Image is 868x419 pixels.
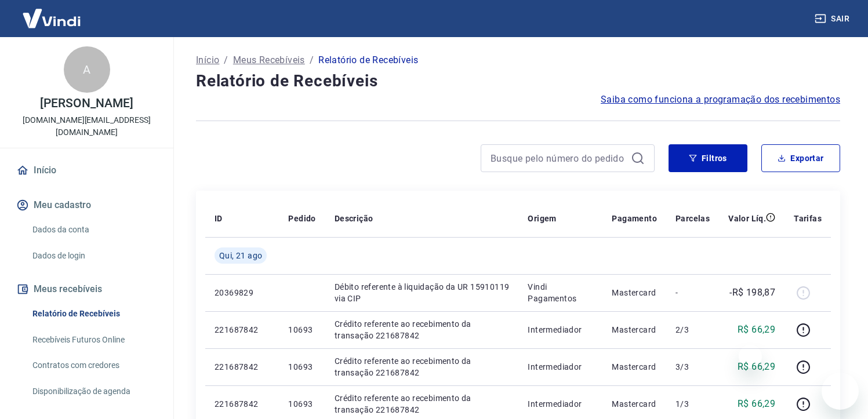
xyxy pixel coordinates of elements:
[528,213,556,224] p: Origem
[601,93,840,107] a: Saiba como funciona a programação dos recebimentos
[14,192,159,218] button: Meu cadastro
[28,244,159,268] a: Dados de login
[812,8,854,30] button: Sair
[318,53,418,67] p: Relatório de Recebíveis
[675,361,710,373] p: 3/3
[310,53,314,67] p: /
[9,114,164,139] p: [DOMAIN_NAME][EMAIL_ADDRESS][DOMAIN_NAME]
[288,398,315,410] p: 10693
[215,213,223,224] p: ID
[335,355,510,378] p: Crédito referente ao recebimento da transação 221687842
[675,213,710,224] p: Parcelas
[28,328,159,352] a: Recebíveis Futuros Online
[196,70,840,93] h4: Relatório de Recebíveis
[612,287,657,298] p: Mastercard
[40,97,133,110] p: [PERSON_NAME]
[675,324,710,336] p: 2/3
[528,281,593,304] p: Vindi Pagamentos
[738,360,775,374] p: R$ 66,29
[196,53,219,67] a: Início
[215,287,270,298] p: 20369829
[728,213,766,224] p: Valor Líq.
[794,213,822,224] p: Tarifas
[14,276,159,302] button: Meus recebíveis
[822,373,859,410] iframe: Botão para abrir a janela de mensagens
[64,46,110,93] div: A
[215,324,270,336] p: 221687842
[288,324,315,336] p: 10693
[28,302,159,326] a: Relatório de Recebíveis
[612,398,657,410] p: Mastercard
[528,398,593,410] p: Intermediador
[491,150,626,167] input: Busque pelo número do pedido
[528,324,593,336] p: Intermediador
[335,318,510,341] p: Crédito referente ao recebimento da transação 221687842
[528,361,593,373] p: Intermediador
[288,213,315,224] p: Pedido
[669,144,747,172] button: Filtros
[335,392,510,416] p: Crédito referente ao recebimento da transação 221687842
[288,361,315,373] p: 10693
[738,323,775,337] p: R$ 66,29
[28,380,159,403] a: Disponibilização de agenda
[729,286,775,300] p: -R$ 198,87
[612,213,657,224] p: Pagamento
[219,250,262,261] span: Qui, 21 ago
[675,287,710,298] p: -
[675,398,710,410] p: 1/3
[14,1,89,36] img: Vindi
[335,281,510,304] p: Débito referente à liquidação da UR 15910119 via CIP
[612,324,657,336] p: Mastercard
[761,144,840,172] button: Exportar
[738,397,775,411] p: R$ 66,29
[215,398,270,410] p: 221687842
[28,354,159,377] a: Contratos com credores
[28,218,159,242] a: Dados da conta
[224,53,228,67] p: /
[14,158,159,183] a: Início
[739,345,762,368] iframe: Fechar mensagem
[233,53,305,67] a: Meus Recebíveis
[215,361,270,373] p: 221687842
[335,213,373,224] p: Descrição
[612,361,657,373] p: Mastercard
